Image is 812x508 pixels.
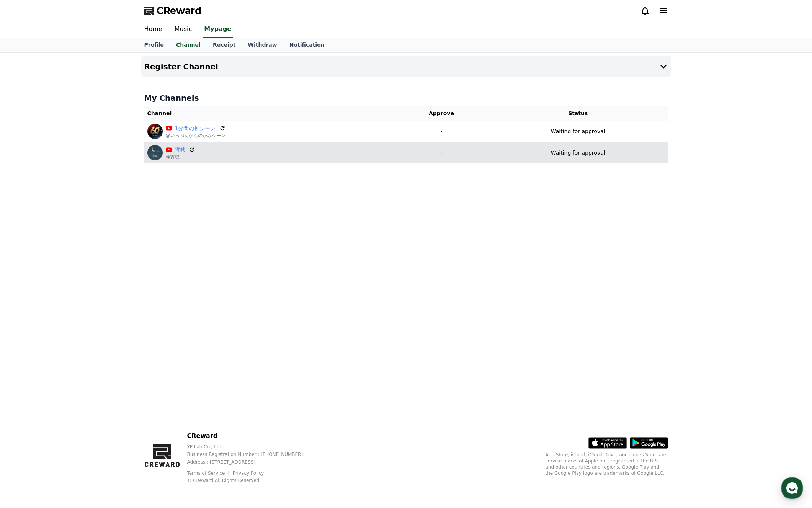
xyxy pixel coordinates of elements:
[20,254,33,260] span: Home
[99,243,147,262] a: Settings
[175,124,216,132] a: 1分間の神シーン
[203,21,233,38] a: Mypage
[551,149,605,157] p: Waiting for approval
[51,151,106,156] span: Powered by
[187,459,315,465] p: Address : [STREET_ADDRESS]
[83,62,132,69] span: See business hours
[187,470,230,476] a: Terms of Service
[398,127,485,136] p: -
[31,88,135,103] div: Hello, CReward reviews channel content before approving channels. To ensure a safe service, we ha...
[144,93,668,103] h4: My Channels
[64,255,86,261] span: Messages
[138,38,170,52] a: Profile
[551,127,605,136] p: Waiting for approval
[488,106,668,121] th: Status
[144,106,395,121] th: Channel
[147,145,163,160] img: 宵映
[157,5,202,17] span: CReward
[138,21,168,38] a: Home
[60,82,75,88] div: [DATE]
[166,154,195,160] p: @宵映
[16,116,66,124] span: Enter a message.
[546,452,668,476] p: App Store, iCloud, iCloud Drive, and iTunes Store are service marks of Apple Inc., registered in ...
[113,254,132,260] span: Settings
[173,38,204,52] a: Channel
[187,444,315,450] p: YP Lab Co., Ltd.
[48,132,111,139] span: Back on [DATE] 7:30 AM
[175,146,186,154] a: 宵映
[144,5,202,17] a: CReward
[166,132,225,139] p: @いっぷんかんのかみシーン
[51,243,99,262] a: Messages
[141,56,671,77] button: Register Channel
[2,243,51,262] a: Home
[187,451,315,457] p: Business Registration Number : [PHONE_NUMBER]
[168,21,198,38] a: Music
[9,57,54,70] h1: CReward
[11,111,139,129] a: Enter a message.
[283,38,331,52] a: Notification
[9,78,140,106] a: Creward[DATE] Hello, CReward reviews channel content before approving channels. To ensure a safe ...
[80,60,140,70] button: See business hours
[207,38,242,52] a: Receipt
[187,477,315,483] p: © CReward All Rights Reserved.
[242,38,283,52] a: Withdraw
[144,62,218,71] h4: Register Channel
[147,124,163,139] img: 1分間の神シーン
[76,151,106,156] b: Channel Talk
[395,106,488,121] th: Approve
[44,151,106,157] a: Powered byChannel Talk
[398,149,485,157] p: -
[187,431,315,441] p: CReward
[233,470,264,476] a: Privacy Policy
[31,81,56,88] div: Creward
